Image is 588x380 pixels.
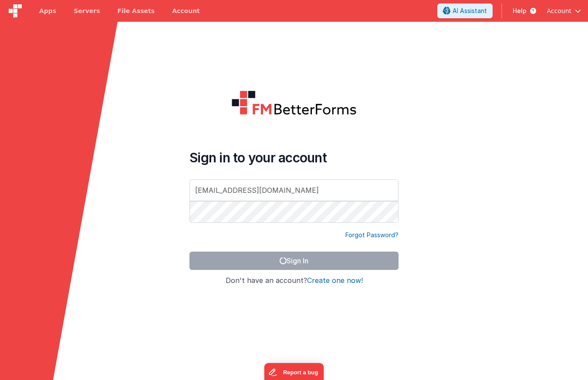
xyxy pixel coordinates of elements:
[189,277,399,285] h4: Don't have an account?
[345,231,399,239] a: Forgot Password?
[189,150,399,165] h4: Sign in to your account
[453,7,487,15] span: AI Assistant
[437,3,493,18] button: AI Assistant
[513,7,527,15] span: Help
[189,252,399,270] button: Sign In
[307,277,363,285] button: Create one now!
[547,7,571,15] span: Account
[118,7,155,15] span: File Assets
[74,7,100,15] span: Servers
[189,179,399,201] input: Email Address
[547,7,581,15] button: Account
[39,7,56,15] span: Apps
